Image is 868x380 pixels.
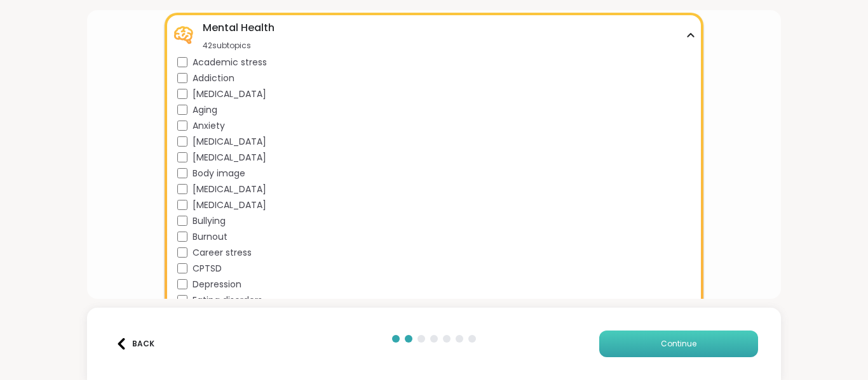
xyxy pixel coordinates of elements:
[193,135,266,148] span: [MEDICAL_DATA]
[193,151,266,164] span: [MEDICAL_DATA]
[193,119,225,133] span: Anxiety
[193,103,217,117] span: Aging
[193,278,241,291] span: Depression
[110,331,161,357] button: Back
[203,41,275,51] div: 42 subtopics
[193,262,222,275] span: CPTSD
[203,20,275,36] div: Mental Health
[193,167,245,180] span: Body image
[193,230,227,244] span: Burnout
[193,246,252,259] span: Career stress
[599,331,758,357] button: Continue
[193,199,266,212] span: [MEDICAL_DATA]
[193,72,234,85] span: Addiction
[193,294,262,307] span: Eating disorders
[193,56,267,69] span: Academic stress
[193,88,266,101] span: [MEDICAL_DATA]
[116,338,154,350] div: Back
[193,183,266,196] span: [MEDICAL_DATA]
[661,338,696,350] span: Continue
[193,214,226,228] span: Bullying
